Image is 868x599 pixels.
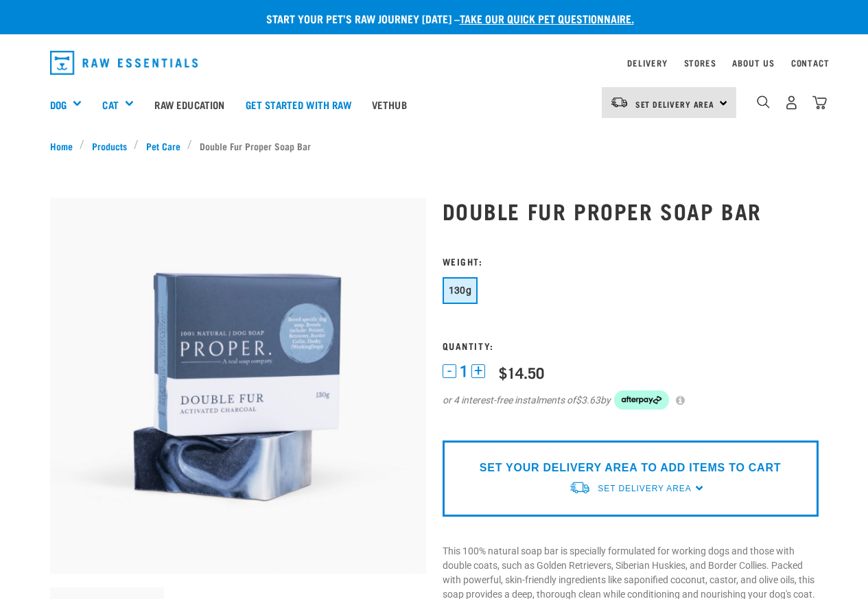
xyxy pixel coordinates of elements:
[84,139,134,153] a: Products
[102,97,118,113] a: Cat
[443,390,819,410] div: or 4 interest-free instalments of by
[684,60,716,65] a: Stores
[480,460,781,476] p: SET YOUR DELIVERY AREA TO ADD ITEMS TO CART
[598,484,691,493] span: Set Delivery Area
[614,390,669,410] img: Afterpay
[627,60,667,65] a: Delivery
[443,198,819,223] h1: Double Fur Proper Soap Bar
[39,45,830,80] nav: dropdown navigation
[443,256,819,266] h3: Weight:
[610,96,629,108] img: van-moving.png
[443,340,819,351] h3: Quantity:
[812,95,827,110] img: home-icon@2x.png
[460,364,468,379] span: 1
[50,198,426,574] img: Double fur soap
[144,77,235,132] a: Raw Education
[50,139,80,153] a: Home
[757,95,770,108] img: home-icon-1@2x.png
[471,364,485,378] button: +
[362,77,417,132] a: Vethub
[449,285,472,296] span: 130g
[576,393,600,408] span: $3.63
[50,97,67,113] a: Dog
[460,15,634,21] a: take our quick pet questionnaire.
[443,364,456,378] button: -
[235,77,362,132] a: Get started with Raw
[50,139,819,153] nav: breadcrumbs
[791,60,830,65] a: Contact
[139,139,187,153] a: Pet Care
[635,102,715,106] span: Set Delivery Area
[569,480,591,495] img: van-moving.png
[732,60,774,65] a: About Us
[499,364,544,381] div: $14.50
[50,51,198,75] img: Raw Essentials Logo
[443,277,478,304] button: 130g
[784,95,799,110] img: user.png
